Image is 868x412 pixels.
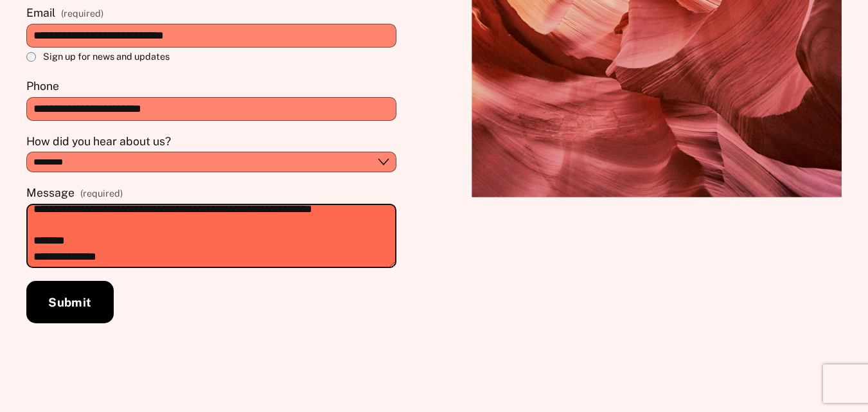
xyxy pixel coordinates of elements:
span: How did you hear about us? [26,134,171,150]
button: Submit [26,281,114,323]
span: Phone [26,78,59,94]
input: Sign up for news and updates [26,52,36,62]
span: (required) [80,187,123,200]
span: Email [26,5,55,21]
span: Message [26,185,75,201]
span: Sign up for news and updates [43,50,170,63]
select: How did you hear about us? [26,152,396,172]
span: (required) [61,7,103,20]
